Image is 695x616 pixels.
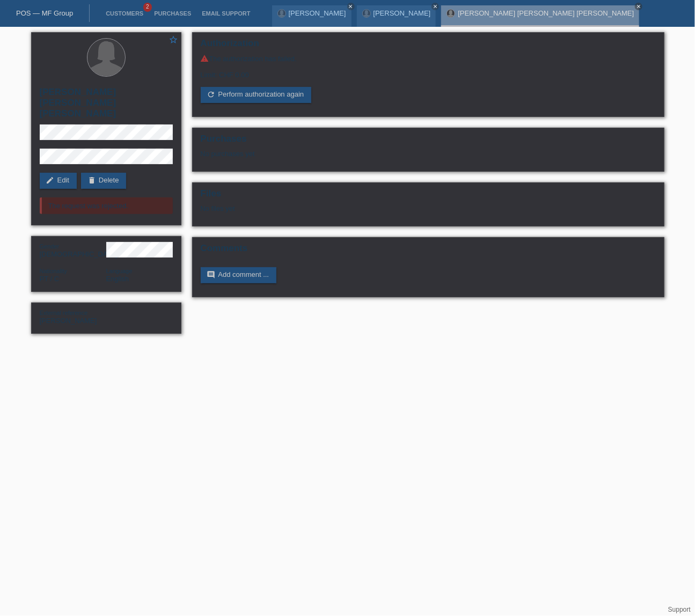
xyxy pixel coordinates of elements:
div: No files yet [201,204,529,212]
div: The request was rejected. [40,197,173,214]
span: 2 [143,3,152,12]
div: No purchases yet [201,150,656,166]
div: The authorization has failed. [201,54,656,63]
a: close [347,3,355,10]
a: editEdit [40,173,77,189]
i: star_border [169,35,179,45]
a: [PERSON_NAME] [PERSON_NAME] [PERSON_NAME] [458,9,634,17]
a: POS — MF Group [16,9,73,17]
a: [PERSON_NAME] [289,9,346,17]
i: close [433,4,438,9]
span: Language [106,268,133,274]
span: Gender [40,243,60,250]
i: refresh [207,90,216,99]
a: [PERSON_NAME] [374,9,431,17]
a: close [431,3,439,10]
a: Purchases [149,10,196,17]
div: [DEMOGRAPHIC_DATA] [40,242,106,258]
a: commentAdd comment ... [201,267,277,283]
div: [PERSON_NAME] [40,309,106,325]
a: close [635,3,642,10]
h2: Files [201,188,656,204]
i: delete [87,176,96,185]
a: Support [668,606,691,613]
h2: Comments [201,243,656,259]
i: close [348,4,354,9]
div: Limit: CHF 0.00 [201,63,656,79]
h2: Purchases [201,134,656,150]
span: Portugal / C / 25.09.2009 [40,275,60,283]
a: Customers [100,10,149,17]
i: close [636,4,641,9]
span: English [106,275,129,283]
a: refreshPerform authorization again [201,87,312,103]
a: star_border [169,35,179,46]
i: edit [46,176,55,185]
span: Nationality [40,268,67,274]
i: comment [207,270,216,279]
i: warning [201,54,209,63]
a: deleteDelete [81,173,127,189]
h2: Authorization [201,38,656,54]
span: External reference [40,310,88,316]
a: Email Support [196,10,255,17]
h2: [PERSON_NAME] [PERSON_NAME] [PERSON_NAME] [40,87,173,124]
